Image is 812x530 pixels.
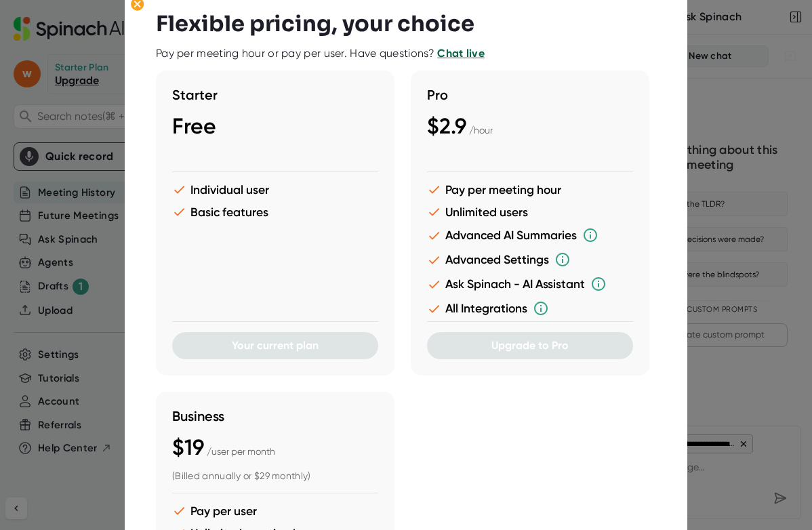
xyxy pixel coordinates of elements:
[156,47,485,60] div: Pay per meeting hour or pay per user. Have questions?
[172,434,204,460] span: $19
[427,113,466,139] span: $2.9
[427,182,633,197] li: Pay per meeting hour
[172,87,378,103] h3: Starter
[427,276,633,292] li: Ask Spinach - AI Assistant
[427,251,633,268] li: Advanced Settings
[172,182,378,197] li: Individual user
[172,504,378,518] li: Pay per user
[427,227,633,243] li: Advanced AI Summaries
[207,446,275,457] span: / user per month
[469,125,493,136] span: / hour
[156,11,474,37] h3: Flexible pricing, your choice
[172,113,216,139] span: Free
[427,332,633,359] button: Upgrade to Pro
[427,300,633,317] li: All Integrations
[172,470,378,483] div: (Billed annually or $29 monthly)
[427,87,633,103] h3: Pro
[437,47,485,60] a: Chat live
[491,339,569,352] span: Upgrade to Pro
[172,408,378,424] h3: Business
[172,332,378,359] button: Your current plan
[172,205,378,219] li: Basic features
[427,205,633,219] li: Unlimited users
[232,339,319,352] span: Your current plan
